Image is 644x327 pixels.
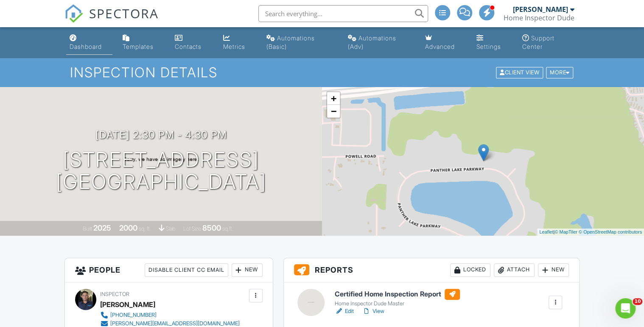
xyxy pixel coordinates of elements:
div: Advanced [425,43,455,50]
h3: Reports [284,258,579,282]
div: Attach [494,263,535,277]
span: Inspector [100,291,129,297]
span: sq.ft. [222,226,233,232]
span: 10 [633,298,642,305]
div: [PERSON_NAME][EMAIL_ADDRESS][DOMAIN_NAME] [110,320,240,327]
h1: [STREET_ADDRESS] [GEOGRAPHIC_DATA] [56,149,266,194]
a: Advanced [422,31,466,55]
a: Certified Home Inspection Report Home Inspector Dude Master [335,289,460,307]
div: | [537,228,644,236]
a: [PHONE_NUMBER] [100,311,240,319]
div: [PERSON_NAME] [512,5,568,14]
h6: Certified Home Inspection Report [335,289,460,300]
span: slab [166,226,175,232]
a: Leaflet [539,229,553,234]
div: 8500 [202,223,221,232]
a: Support Center [519,31,578,55]
div: Automations (Adv) [348,34,396,50]
span: SPECTORA [89,4,159,22]
div: Support Center [522,34,554,50]
h1: Inspection Details [70,65,574,80]
div: Locked [450,263,490,277]
a: Zoom in [327,92,340,105]
div: Client View [496,67,543,79]
a: Settings [473,31,512,55]
div: New [232,263,263,277]
div: [PHONE_NUMBER] [110,312,157,319]
a: © MapTiler [554,229,577,234]
img: The Best Home Inspection Software - Spectora [64,4,83,23]
span: sq. ft. [139,226,151,232]
a: Client View [495,69,545,75]
div: Disable Client CC Email [145,263,228,277]
div: [PERSON_NAME] [100,298,155,311]
div: Home Inspector Dude Master [335,300,460,307]
a: Zoom out [327,105,340,118]
a: Contacts [171,31,213,55]
div: More [546,67,574,79]
a: Automations (Basic) [263,31,338,55]
div: Contacts [174,43,201,50]
div: Templates [123,43,154,50]
h3: [DATE] 2:30 pm - 4:30 pm [95,129,227,141]
a: Metrics [220,31,256,55]
input: Search everything... [258,5,428,22]
a: SPECTORA [64,11,159,29]
a: © OpenStreetMap contributors [579,229,642,234]
div: Automations (Basic) [266,34,315,50]
div: Dashboard [70,43,102,50]
a: Edit [335,307,354,316]
div: Metrics [223,43,245,50]
iframe: Intercom live chat [615,298,636,319]
div: 2000 [119,223,137,232]
a: Templates [119,31,164,55]
div: Home Inspector Dude [503,14,574,22]
div: 2025 [93,223,111,232]
span: Built [83,226,92,232]
a: View [362,307,384,316]
div: New [538,263,569,277]
h3: People [65,258,273,282]
span: Lot Size [183,226,201,232]
a: Automations (Advanced) [344,31,414,55]
a: Dashboard [66,31,112,55]
div: Settings [476,43,501,50]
